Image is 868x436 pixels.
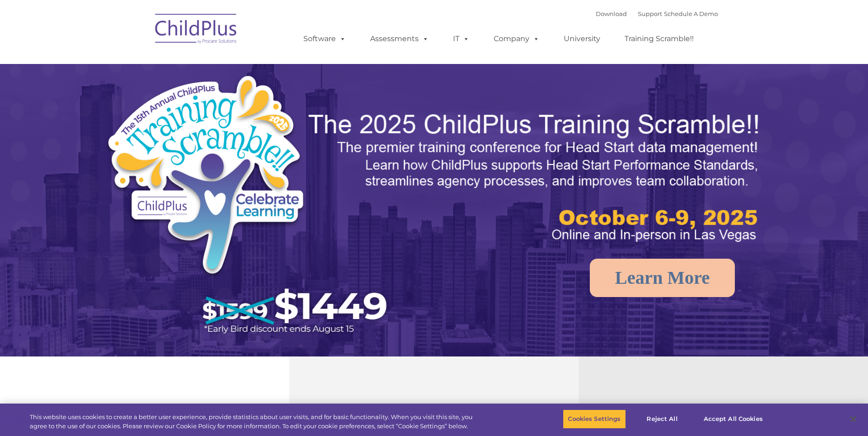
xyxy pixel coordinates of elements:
a: Schedule A Demo [664,10,718,17]
span: Last name [127,60,155,67]
a: IT [444,30,479,48]
button: Accept All Cookies [699,409,768,429]
a: University [555,30,609,48]
a: Assessments [361,30,438,48]
font: | [596,10,718,17]
a: Software [294,30,355,48]
span: Phone number [127,98,166,105]
button: Reject All [634,409,691,429]
div: This website uses cookies to create a better user experience, provide statistics about user visit... [30,413,477,431]
button: Cookies Settings [563,409,625,429]
a: Learn More [590,259,735,297]
button: Close [843,409,863,429]
img: ChildPlus by Procare Solutions [151,7,242,53]
a: Training Scramble!! [615,30,703,48]
a: Support [638,10,662,17]
a: Company [485,30,549,48]
a: Download [596,10,627,17]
